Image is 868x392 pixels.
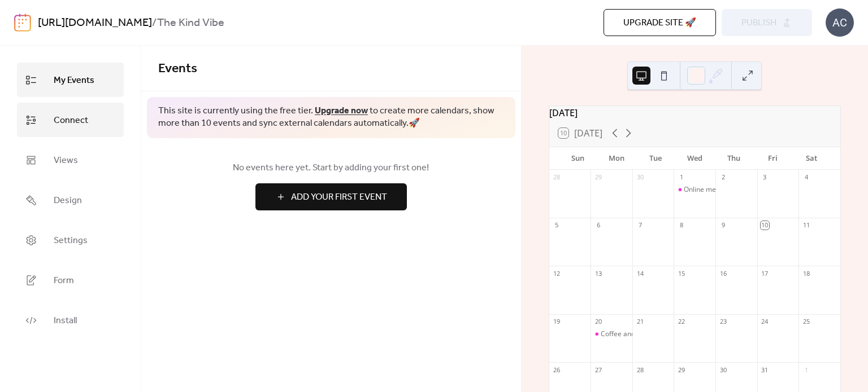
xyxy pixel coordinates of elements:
[677,221,685,230] div: 8
[636,318,644,326] div: 21
[677,365,685,374] div: 29
[675,147,714,170] div: Wed
[255,183,407,210] button: Add Your First Event
[54,192,82,209] span: Design
[719,318,727,326] div: 23
[17,103,124,137] a: Connect
[597,147,636,170] div: Mon
[54,112,88,129] span: Connect
[636,221,644,230] div: 7
[719,365,727,374] div: 30
[802,318,810,326] div: 25
[636,365,644,374] div: 28
[553,365,561,374] div: 26
[38,12,152,34] a: [URL][DOMAIN_NAME]
[802,269,810,278] div: 18
[315,102,368,120] a: Upgrade now
[291,191,387,204] span: Add Your First Event
[802,365,810,374] div: 1
[17,143,124,177] a: Views
[152,12,157,34] b: /
[17,183,124,217] a: Design
[594,318,602,326] div: 20
[54,312,77,329] span: Install
[761,221,769,230] div: 10
[17,223,124,257] a: Settings
[677,318,685,326] div: 22
[158,56,197,81] span: Events
[158,183,504,210] a: Add Your First Event
[17,303,124,337] a: Install
[54,72,94,89] span: My Events
[674,185,715,195] div: Online meetup via Zoom
[17,263,124,297] a: Form
[54,232,88,249] span: Settings
[157,12,224,34] b: The Kind Vibe
[158,161,504,175] span: No events here yet. Start by adding your first one!
[714,147,753,170] div: Thu
[594,221,602,230] div: 6
[553,318,561,326] div: 19
[802,221,810,230] div: 11
[826,8,854,37] div: AC
[719,173,727,182] div: 2
[14,14,31,32] img: logo
[594,173,602,182] div: 29
[792,147,831,170] div: Sat
[54,272,74,289] span: Form
[591,329,632,339] div: Coffee and cake meetup at South Norwood
[604,9,716,36] button: Upgrade site 🚀
[761,173,769,182] div: 3
[677,269,685,278] div: 15
[719,221,727,230] div: 9
[761,365,769,374] div: 31
[761,269,769,278] div: 17
[17,63,124,97] a: My Events
[553,173,561,182] div: 28
[594,269,602,278] div: 13
[601,329,809,339] div: Coffee and cake meetup at [GEOGRAPHIC_DATA][PERSON_NAME]
[684,185,761,195] div: Online meetup via Zoom
[54,152,78,169] span: Views
[761,318,769,326] div: 24
[549,106,840,120] div: [DATE]
[636,147,675,170] div: Tue
[753,147,792,170] div: Fri
[158,105,504,130] span: This site is currently using the free tier. to create more calendars, show more than 10 events an...
[719,269,727,278] div: 16
[636,173,644,182] div: 30
[623,16,696,30] span: Upgrade site 🚀
[553,221,561,230] div: 5
[553,269,561,278] div: 12
[636,269,644,278] div: 14
[558,147,597,170] div: Sun
[594,365,602,374] div: 27
[802,173,810,182] div: 4
[677,173,685,182] div: 1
